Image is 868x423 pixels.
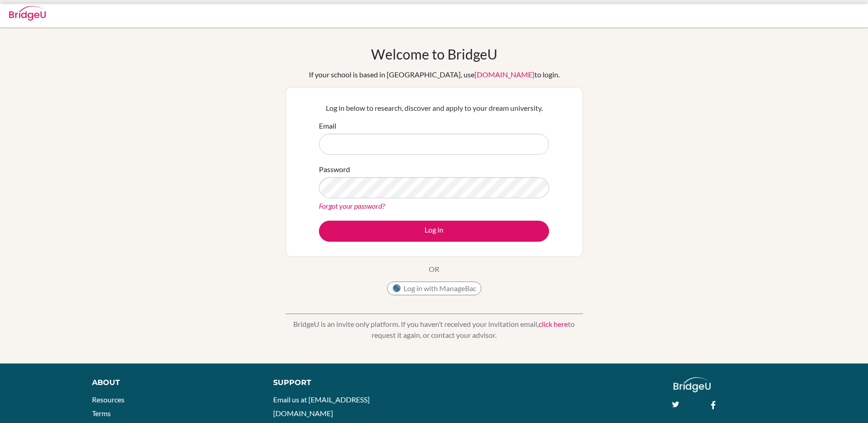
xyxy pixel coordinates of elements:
[92,377,253,388] div: About
[92,409,111,418] a: Terms
[319,221,549,242] button: Log in
[319,201,385,210] a: Forgot your password?
[9,6,46,21] img: Bridge-U
[674,377,711,392] img: logo_white@2x-f4f0deed5e89b7ecb1c2cc34c3e3d731f90f0f143d5ea2071677605dd97b5244.png
[319,120,336,131] label: Email
[429,264,439,275] p: OR
[387,282,481,295] button: Log in with ManageBac
[309,69,560,80] div: If your school is based in [GEOGRAPHIC_DATA], use to login.
[286,319,583,341] p: BridgeU is an invite only platform. If you haven’t received your invitation email, to request it ...
[273,395,370,418] a: Email us at [EMAIL_ADDRESS][DOMAIN_NAME]
[539,320,568,328] a: click here
[92,395,124,404] a: Resources
[474,70,534,79] a: [DOMAIN_NAME]
[371,46,497,62] h1: Welcome to BridgeU
[319,103,549,114] p: Log in below to research, discover and apply to your dream university.
[319,164,350,175] label: Password
[273,377,423,388] div: Support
